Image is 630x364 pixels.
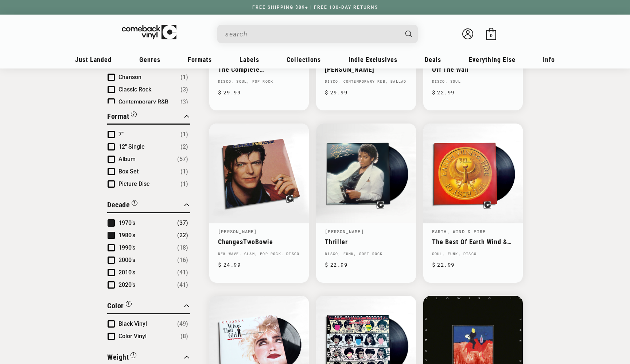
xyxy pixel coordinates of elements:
[177,281,188,289] span: Number of products: (41)
[107,300,132,313] button: Filter by Color
[118,143,145,150] span: 12" Single
[75,56,112,63] span: Just Landed
[107,301,124,310] span: Color
[490,33,493,38] span: 0
[177,155,188,164] span: Number of products: (57)
[177,268,188,277] span: Number of products: (41)
[180,142,188,151] span: Number of products: (2)
[218,66,300,73] a: The Complete [PERSON_NAME] Sessions
[118,333,147,340] span: Color Vinyl
[177,219,188,227] span: Number of products: (37)
[432,238,514,246] a: The Best Of Earth Wind & Fire Vol. I
[349,56,397,63] span: Indie Exclusives
[240,56,259,63] span: Labels
[118,86,151,93] span: Classic Rock
[180,180,188,188] span: Number of products: (1)
[118,281,135,288] span: 2020's
[118,244,135,251] span: 1990's
[107,199,137,212] button: Filter by Decade
[325,238,407,246] a: Thriller
[245,5,385,10] a: FREE SHIPPING $89+ | FREE 100-DAY RETURNS
[225,27,398,42] input: When autocomplete results are available use up and down arrows to review and enter to select
[188,56,212,63] span: Formats
[118,232,135,239] span: 1980's
[180,332,188,341] span: Number of products: (8)
[107,112,129,121] span: Format
[325,228,364,234] a: [PERSON_NAME]
[543,56,555,63] span: Info
[425,56,441,63] span: Deals
[180,73,188,82] span: Number of products: (1)
[118,168,139,175] span: Box Set
[177,320,188,328] span: Number of products: (49)
[218,228,257,234] a: [PERSON_NAME]
[118,257,135,263] span: 2000's
[180,85,188,94] span: Number of products: (3)
[118,219,135,226] span: 1970's
[217,25,418,43] div: Search
[118,156,136,163] span: Album
[139,56,160,63] span: Genres
[107,353,129,361] span: Weight
[107,111,137,124] button: Filter by Format
[432,66,514,73] a: Off The Wall
[118,269,135,276] span: 2010's
[177,231,188,240] span: Number of products: (22)
[177,243,188,252] span: Number of products: (18)
[325,66,407,73] a: [PERSON_NAME]
[180,130,188,139] span: Number of products: (1)
[180,98,188,106] span: Number of products: (3)
[399,25,419,43] button: Search
[118,320,147,327] span: Black Vinyl
[118,98,168,105] span: Contemporary R&B
[118,131,124,138] span: 7"
[432,228,486,234] a: Earth, Wind & Fire
[218,238,300,246] a: ChangesTwoBowie
[287,56,321,63] span: Collections
[107,200,130,209] span: Decade
[118,74,141,81] span: Chanson
[180,167,188,176] span: Number of products: (1)
[118,180,149,187] span: Picture Disc
[177,256,188,265] span: Number of products: (16)
[469,56,516,63] span: Everything Else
